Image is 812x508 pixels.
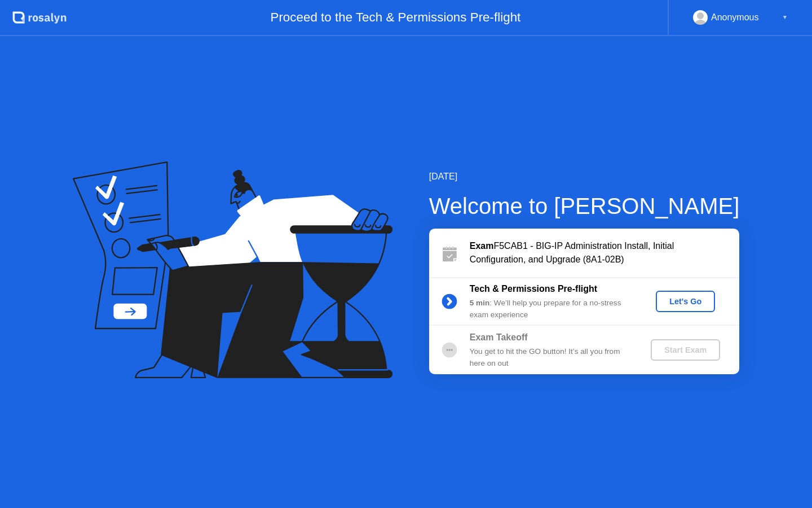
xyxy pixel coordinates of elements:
div: You get to hit the GO button! It’s all you from here on out [470,346,632,369]
div: Let's Go [660,297,710,306]
div: Welcome to [PERSON_NAME] [429,189,740,223]
b: Exam [470,241,494,251]
div: Start Exam [655,345,716,354]
div: Anonymous [711,10,759,25]
div: ▼ [782,10,788,25]
div: F5CAB1 - BIG-IP Administration Install, Initial Configuration, and Upgrade (8A1-02B) [470,239,739,266]
button: Let's Go [656,291,715,312]
button: Start Exam [651,339,720,361]
b: 5 min [470,299,490,307]
b: Exam Takeoff [470,332,528,342]
div: [DATE] [429,170,740,183]
b: Tech & Permissions Pre-flight [470,284,597,294]
div: : We’ll help you prepare for a no-stress exam experience [470,297,632,321]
